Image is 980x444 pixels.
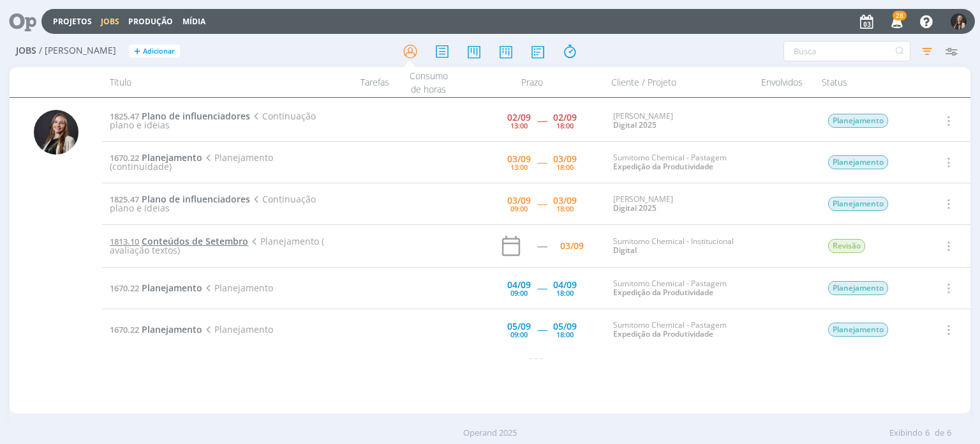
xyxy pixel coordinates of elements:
span: Planejamento [828,155,888,169]
a: Expedição da Produtividade [613,161,713,172]
span: Planejamento [142,282,202,294]
a: 1670.22Planejamento [110,323,202,335]
span: Planejamento [142,151,202,164]
span: + [134,45,140,58]
div: Prazo [461,67,604,97]
div: 18:00 [556,331,574,338]
div: Sumitomo Chemical - Pastagem [613,153,745,172]
span: Planejamento [202,282,272,294]
div: 05/09 [553,322,577,331]
span: Planejamento [828,323,888,337]
span: Revisão [828,239,865,253]
a: Expedição da Produtividade [613,287,713,298]
button: Mídia [179,17,209,27]
span: ----- [537,114,547,126]
a: Expedição da Produtividade [613,328,713,339]
a: 1825.47Plano de influenciadores [110,193,250,205]
a: Digital [613,245,637,256]
span: Planejamento [828,281,888,295]
button: 28 [883,10,909,33]
div: Título [102,67,320,97]
span: Plano de influenciadores [142,110,250,122]
span: 6 [925,427,930,440]
a: Produção [128,16,173,27]
div: [PERSON_NAME] [613,112,745,130]
div: [PERSON_NAME] [613,195,745,213]
span: 28 [893,11,907,20]
div: - - - [102,351,970,364]
div: 02/09 [507,113,531,122]
span: ----- [537,197,547,210]
div: 03/09 [507,196,531,205]
img: L [951,13,967,29]
span: 1670.22 [110,324,139,335]
span: Planejamento ( avaliação textos) [110,235,323,256]
a: Projetos [53,16,92,27]
div: Tarefas [320,67,397,97]
div: 03/09 [507,155,531,164]
span: ----- [537,323,547,335]
div: ----- [537,241,547,250]
button: Projetos [49,17,96,27]
div: 13:00 [510,164,528,171]
a: Jobs [101,16,119,27]
div: 18:00 [556,164,574,171]
a: Digital 2025 [613,119,657,130]
span: Jobs [16,45,36,56]
a: 1813.10Conteúdos de Setembro [110,235,248,247]
div: 04/09 [507,280,531,289]
span: 1813.10 [110,236,139,247]
div: 03/09 [560,241,584,250]
div: Cliente / Projeto [604,67,750,97]
span: 1825.47 [110,194,139,205]
span: 6 [947,427,951,440]
div: 02/09 [553,113,577,122]
span: Planejamento [202,323,272,335]
span: Planejamento [142,323,202,335]
div: Consumo de horas [397,67,461,97]
div: Envolvidos [750,67,814,97]
div: Sumitomo Chemical - Pastagem [613,321,745,339]
span: Continuação plano e ideias [110,193,315,214]
a: Mídia [182,16,205,27]
div: 09:00 [510,331,528,338]
span: Conteúdos de Setembro [142,235,248,247]
a: 1825.47Plano de influenciadores [110,110,250,122]
div: 03/09 [553,155,577,164]
div: 04/09 [553,280,577,289]
a: Digital 2025 [613,203,657,213]
div: 09:00 [510,289,528,296]
button: +Adicionar [129,45,180,58]
button: Jobs [97,17,123,27]
span: 1670.22 [110,152,139,164]
div: 13:00 [510,122,528,129]
div: Status [814,67,923,97]
div: 18:00 [556,122,574,129]
span: Plano de influenciadores [142,193,250,205]
span: Continuação plano e ideias [110,110,315,131]
span: Adicionar [143,47,175,56]
span: Planejamento [828,197,888,211]
div: 03/09 [553,196,577,205]
span: Planejamento [828,114,888,128]
div: 05/09 [507,322,531,331]
span: 1825.47 [110,111,139,122]
div: 09:00 [510,205,528,212]
a: 1670.22Planejamento [110,151,202,164]
span: ----- [537,156,547,168]
span: de [935,427,944,440]
span: Exibindo [889,427,923,440]
span: / [PERSON_NAME] [39,45,116,56]
span: Planejamento (continuidade) [110,151,272,172]
input: Busca [783,41,910,61]
div: Sumitomo Chemical - Institucional [613,237,745,256]
button: L [950,10,967,33]
div: Sumitomo Chemical - Pastagem [613,279,745,298]
a: 1670.22Planejamento [110,282,202,294]
button: Produção [124,17,177,27]
div: 18:00 [556,289,574,296]
span: 1670.22 [110,282,139,294]
div: 18:00 [556,205,574,212]
img: L [34,110,78,155]
span: ----- [537,282,547,294]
